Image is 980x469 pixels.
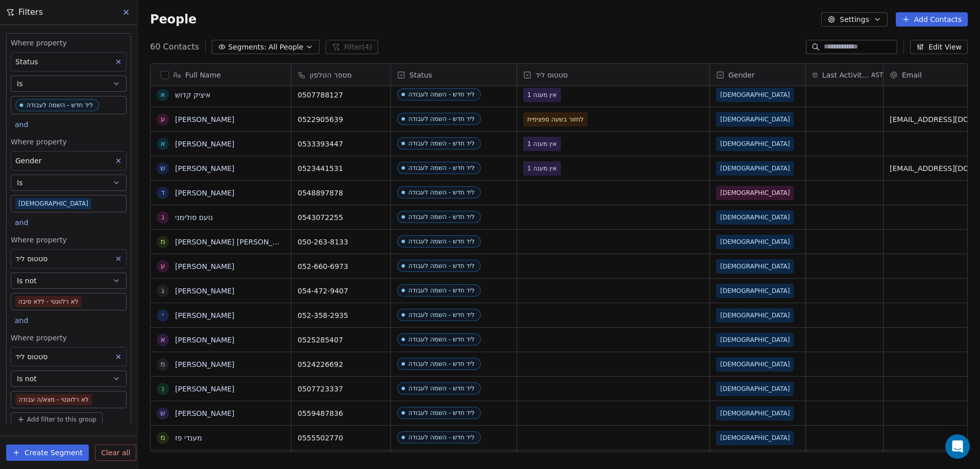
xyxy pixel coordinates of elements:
span: [DEMOGRAPHIC_DATA] [720,114,790,125]
div: ש [160,163,165,174]
a: [PERSON_NAME] [175,287,234,295]
div: ד [161,187,165,198]
div: ליד חדש - השמה לעבודה [408,434,475,441]
button: Filter(4) [326,40,378,54]
span: [DEMOGRAPHIC_DATA] [720,212,790,223]
div: מ [160,359,165,369]
div: ליד חדש - השמה לעבודה [408,262,475,269]
span: 052-660-6973 [298,261,384,271]
div: ליד חדש - השמה לעבודה [408,287,475,294]
span: 0524226692 [298,359,384,369]
span: 052-358-2935 [298,310,384,320]
a: [PERSON_NAME] [175,336,234,344]
span: [DEMOGRAPHIC_DATA] [720,261,790,271]
span: 0525285407 [298,335,384,345]
div: ליד חדש - השמה לעבודה [408,213,475,220]
div: ע [161,261,165,271]
span: [DEMOGRAPHIC_DATA] [720,408,790,418]
a: [PERSON_NAME] [PERSON_NAME] [175,238,296,246]
div: Gender [710,64,805,86]
div: ליד חדש - השמה לעבודה [408,115,475,122]
button: Add Contacts [896,12,968,27]
span: [DEMOGRAPHIC_DATA] [720,139,790,149]
span: [DEMOGRAPHIC_DATA] [720,237,790,247]
div: י [162,310,163,320]
span: מספר הטלפון [310,70,352,80]
div: נ [161,212,164,223]
span: All People [268,42,303,53]
span: Gender [728,70,755,80]
span: 0548897878 [298,188,384,198]
a: [PERSON_NAME] [175,311,234,319]
span: AST [871,71,883,79]
div: ליד חדש - השמה לעבודה [408,189,475,196]
span: Segments: [228,42,266,53]
div: ליד חדש - השמה לעבודה [408,311,475,318]
div: א [160,138,165,149]
span: Status [409,70,432,80]
span: 0522905639 [298,114,384,125]
span: אין מענה 1 [527,139,557,149]
a: מענדי פז [175,434,202,442]
span: 0533393447 [298,139,384,149]
div: ליד חדש - השמה לעבודה [408,164,475,171]
span: סטטוס ליד [535,70,568,80]
span: People [150,12,197,27]
span: 0507788127 [298,90,384,100]
span: 0555502770 [298,433,384,443]
div: נ [161,383,164,394]
a: נועם סולימני [175,213,213,221]
span: [DEMOGRAPHIC_DATA] [720,359,790,369]
span: Full Name [185,70,221,80]
div: מ [160,432,165,443]
span: לחזור בשעה ספציפית [527,114,583,125]
span: [DEMOGRAPHIC_DATA] [720,310,790,320]
a: [PERSON_NAME] [175,164,234,172]
a: [PERSON_NAME] [175,189,234,197]
a: [PERSON_NAME] [175,385,234,393]
div: מספר הטלפון [291,64,390,86]
a: [PERSON_NAME] [175,140,234,148]
div: Full Name [151,64,291,86]
a: [PERSON_NAME] [175,409,234,417]
div: א [160,89,165,100]
div: ליד חדש - השמה לעבודה [408,140,475,147]
div: Status [391,64,517,86]
a: [PERSON_NAME] [175,115,234,124]
div: א [160,334,165,345]
div: מ [160,236,165,247]
span: 054-472-9407 [298,286,384,296]
div: Open Intercom Messenger [945,434,970,459]
div: Last Activity DateAST [806,64,883,86]
div: ע [161,114,165,125]
span: 0543072255 [298,212,384,223]
span: [DEMOGRAPHIC_DATA] [720,90,790,100]
div: ליד חדש - השמה לעבודה [408,385,475,392]
span: 0523441531 [298,163,384,174]
a: [PERSON_NAME] [175,262,234,270]
div: ליד חדש - השמה לעבודה [408,91,475,98]
div: ליד חדש - השמה לעבודה [408,409,475,416]
span: [DEMOGRAPHIC_DATA] [720,384,790,394]
span: [DEMOGRAPHIC_DATA] [720,433,790,443]
span: 0559487836 [298,408,384,418]
div: ליד חדש - השמה לעבודה [408,360,475,367]
span: Last Activity Date [822,70,869,80]
span: Email [902,70,922,80]
a: [PERSON_NAME] [175,360,234,368]
div: ש [160,408,165,418]
div: ליד חדש - השמה לעבודה [408,336,475,343]
span: [DEMOGRAPHIC_DATA] [720,286,790,296]
span: [DEMOGRAPHIC_DATA] [720,188,790,198]
span: [DEMOGRAPHIC_DATA] [720,163,790,174]
div: ג [161,285,164,296]
span: 050-263-8133 [298,237,384,247]
button: Edit View [910,40,968,54]
div: ליד חדש - השמה לעבודה [408,238,475,245]
span: אין מענה 1 [527,90,557,100]
span: [DEMOGRAPHIC_DATA] [720,335,790,345]
span: 60 Contacts [150,41,199,53]
div: grid [151,86,291,452]
div: סטטוס ליד [517,64,709,86]
a: איציק קדוש [175,91,211,99]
